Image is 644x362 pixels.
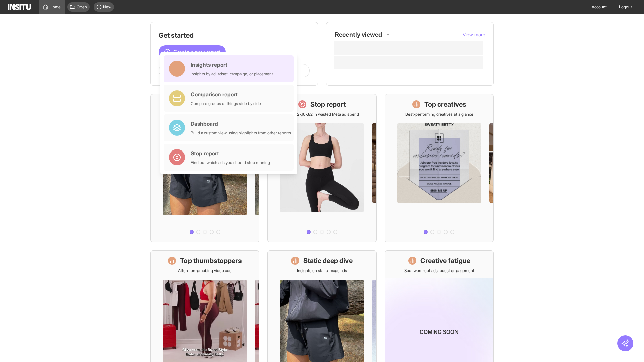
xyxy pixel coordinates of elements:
[191,160,270,165] div: Find out which ads you should stop running
[150,94,259,242] a: What's live nowSee all active ads instantly
[297,268,347,274] p: Insights on static image ads
[191,90,261,98] div: Comparison report
[303,256,353,265] h1: Static deep dive
[267,94,376,242] a: Stop reportSave £27,167.82 in wasted Meta ad spend
[463,32,485,37] span: View more
[77,4,87,10] span: Open
[191,149,270,157] div: Stop report
[191,120,291,128] div: Dashboard
[191,71,273,77] div: Insights by ad, adset, campaign, or placement
[405,112,473,117] p: Best-performing creatives at a glance
[285,112,359,117] p: Save £27,167.82 in wasted Meta ad spend
[50,4,61,10] span: Home
[159,45,226,59] button: Create a new report
[385,94,494,242] a: Top creativesBest-performing creatives at a glance
[191,101,261,106] div: Compare groups of things side by side
[173,48,220,56] span: Create a new report
[103,4,111,10] span: New
[191,130,291,136] div: Build a custom view using highlights from other reports
[180,256,242,265] h1: Top thumbstoppers
[424,100,466,109] h1: Top creatives
[159,31,310,40] h1: Get started
[310,100,346,109] h1: Stop report
[8,4,31,10] img: Logo
[191,61,273,69] div: Insights report
[463,31,485,38] button: View more
[178,268,231,274] p: Attention-grabbing video ads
